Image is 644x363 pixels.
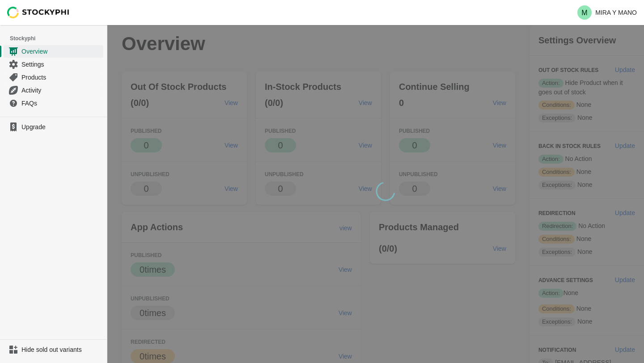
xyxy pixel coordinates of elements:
span: Overview [21,47,102,56]
span: Upgrade [21,122,102,131]
text: M [581,9,587,17]
button: Avatar with initials MMIRA Y MANO [574,4,640,21]
span: Settings [21,60,102,69]
a: Activity [4,84,103,97]
span: FAQs [21,99,102,108]
span: Stockyphi [10,34,107,43]
a: Overview [4,45,103,58]
a: Hide sold out variants [4,343,103,356]
a: FAQs [4,97,103,110]
span: Products [21,73,102,82]
a: Upgrade [4,121,103,133]
span: Activity [21,86,102,95]
a: Settings [4,58,103,71]
a: Products [4,71,103,84]
span: Hide sold out variants [21,345,102,354]
img: Stockyphi [7,7,70,18]
span: Avatar with initials M [577,5,592,20]
p: MIRA Y MANO [595,9,637,16]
